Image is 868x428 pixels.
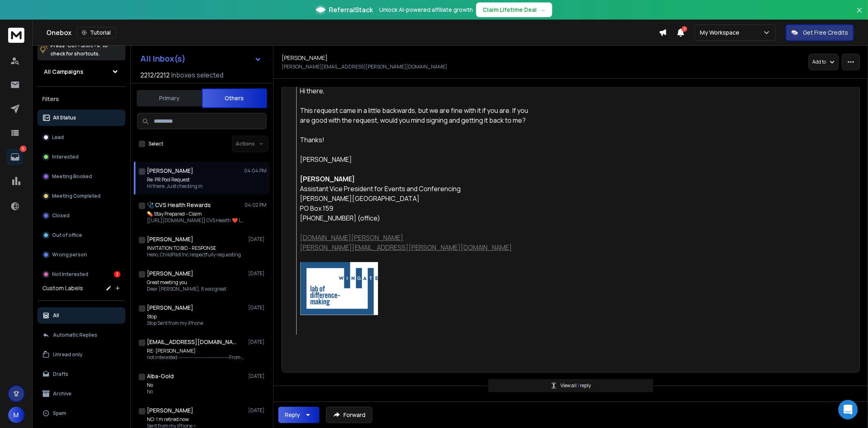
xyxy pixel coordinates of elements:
p: [DATE] [248,373,267,379]
h1: [EMAIL_ADDRESS][DOMAIN_NAME] [147,338,236,346]
a: 3 [7,149,23,165]
p: Lead [52,134,64,141]
p: Automatic Replies [53,332,97,338]
button: Reply [278,407,319,423]
p: Spam [53,410,66,417]
p: [DATE] [248,407,267,414]
span: 7 [682,26,687,32]
p: [DATE] [248,304,267,311]
p: RE: [PERSON_NAME] [147,348,245,354]
button: All Campaigns [37,64,125,80]
p: NO: I’m retired now [147,416,196,423]
div: PO Box 159 [PHONE_NUMBER] (office) [300,203,531,223]
p: Out of office [52,232,82,238]
h1: [PERSON_NAME] [282,54,328,62]
p: Get Free Credits [803,29,848,37]
div: Thanks! [300,135,531,145]
h3: Inboxes selected [171,70,223,80]
p: [DATE] [248,270,267,277]
span: ReferralStack [329,5,373,15]
div: Reply [285,411,300,419]
p: Re: PR Pool Request [147,176,203,183]
button: Tutorial [77,27,116,38]
button: Forward [326,407,372,423]
p: [[URL][DOMAIN_NAME]] CVS Health ❤️ LIMITED-TIME OFFER [147,217,245,224]
button: Archive [37,386,125,402]
button: M [8,407,24,423]
h1: Alba-Gold [147,372,174,380]
img: d9c82a90-11a7-4610-9d88-26c47a94471a [300,262,378,315]
button: Interested [37,149,125,165]
p: Not Interested [52,271,88,278]
button: Wrong person [37,247,125,263]
span: → [540,6,546,14]
button: Closed [37,207,125,224]
div: Open Intercom Messenger [838,400,858,419]
p: No [147,382,153,388]
button: Primary [137,89,202,107]
button: Automatic Replies [37,327,125,343]
button: Close banner [854,5,865,24]
p: [DATE] [248,339,267,345]
p: Great meeting you [147,279,226,286]
h1: 🩺 CVS Health Rewards [147,201,211,209]
button: Out of office [37,227,125,243]
button: Meeting Completed [37,188,125,204]
b: [PERSON_NAME] [300,174,355,183]
h1: [PERSON_NAME] [147,304,193,312]
button: Spam [37,405,125,421]
p: Meeting Completed [52,193,101,199]
p: Stop Sent from my iPhone [147,320,203,327]
p: All [53,312,59,319]
div: Assistant Vice President for Events and Conferencing [300,174,531,194]
button: Drafts [37,366,125,382]
button: Others [202,88,267,108]
p: My Workspace [700,29,743,37]
p: Hi there, Just checking in [147,183,203,190]
p: 04:04 PM [244,168,267,174]
button: Meeting Booked [37,168,125,185]
h3: Custom Labels [42,284,83,292]
button: All [37,307,125,324]
label: Select [149,141,163,147]
p: not interested -----------------------------------------From: "[PERSON_NAME]" [147,354,245,361]
span: 1 [577,382,580,389]
p: Interested [52,154,79,160]
p: Wrong person [52,252,87,258]
h1: [PERSON_NAME] [147,167,193,175]
h1: [PERSON_NAME] [147,406,193,415]
p: Dear [PERSON_NAME], It was great [147,286,226,292]
p: [DATE] [248,236,267,243]
p: Stop [147,313,203,320]
a: [PERSON_NAME][EMAIL_ADDRESS][PERSON_NAME][DOMAIN_NAME] [300,243,512,252]
div: Hi there, [300,86,531,96]
button: All Inbox(s) [134,51,268,67]
span: 2212 / 2212 [140,70,170,80]
h3: Filters [37,93,125,105]
button: All Status [37,110,125,126]
button: Not Interested3 [37,266,125,282]
p: Add to [812,59,826,65]
p: Unlock AI-powered affiliate growth [379,6,473,14]
div: 3 [114,271,120,278]
div: Onebox [46,27,659,38]
p: No [147,388,153,395]
p: Meeting Booked [52,173,92,180]
p: Archive [53,390,72,397]
p: Press to check for shortcuts. [50,42,108,58]
div: [PERSON_NAME] [300,154,531,164]
p: 3 [20,146,26,152]
p: [PERSON_NAME][EMAIL_ADDRESS][PERSON_NAME][DOMAIN_NAME] [282,64,447,70]
button: Claim Lifetime Deal→ [476,2,552,17]
p: View all reply [560,382,591,389]
button: Lead [37,129,125,146]
h1: All Campaigns [44,68,83,76]
p: All Status [53,115,76,121]
button: Unread only [37,346,125,363]
p: Closed [52,212,70,219]
div: This request came in a little backwards, but we are fine with it if you are. If you are good with... [300,106,531,125]
p: Hello, ChildPilot Inc respectfully requesting [147,252,241,258]
p: 💊 Stay Prepared – Claim [147,211,245,217]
